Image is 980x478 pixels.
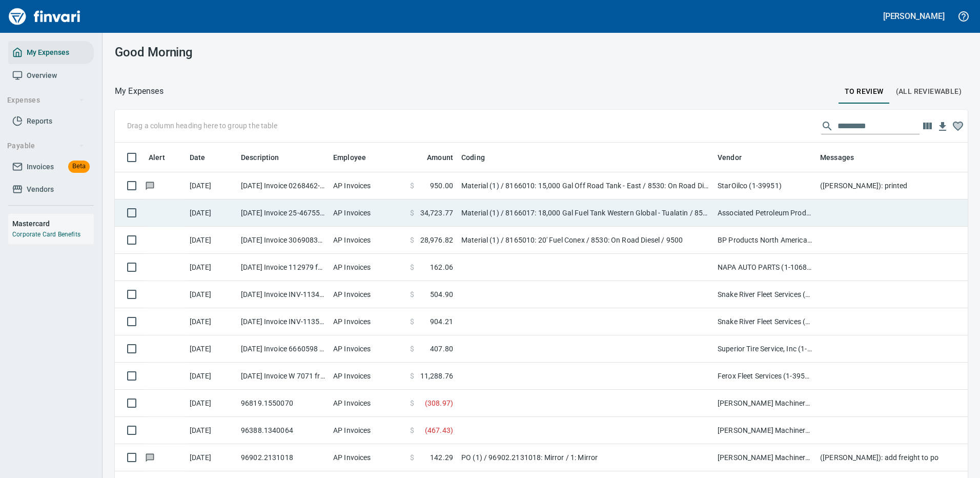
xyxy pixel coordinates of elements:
span: ( 467.43 ) [425,425,453,435]
span: 34,723.77 [420,208,453,218]
td: AP Invoices [329,444,406,471]
span: Vendor [718,151,742,164]
span: 142.29 [430,452,453,463]
p: Drag a column heading here to group the table [127,121,277,131]
td: [DATE] Invoice 112979 from NAPA AUTO PARTS (1-10687) [237,254,329,281]
span: $ [410,235,414,245]
span: 11,288.76 [420,371,453,381]
td: [PERSON_NAME] Machinery Co (1-10794) [713,417,816,444]
nav: breadcrumb [115,85,164,97]
td: [DATE] [186,172,237,200]
td: Associated Petroleum Products Inc (APP) (1-23098) [713,200,816,227]
span: $ [410,344,414,354]
span: $ [410,371,414,381]
span: Vendor [718,151,755,164]
td: AP Invoices [329,254,406,281]
span: Amount [414,151,453,164]
td: [DATE] [186,227,237,254]
span: Coding [461,151,498,164]
a: My Expenses [8,41,94,64]
span: Vendors [27,183,54,196]
td: 96902.2131018 [237,444,329,471]
span: 950.00 [430,181,453,191]
span: 162.06 [430,262,453,272]
td: AP Invoices [329,363,406,390]
span: 407.80 [430,344,453,354]
td: [DATE] Invoice INV-11351 from Snake River Fleet Services (1-39106) [237,308,329,335]
span: Amount [427,151,453,164]
span: Reports [27,115,52,128]
span: Messages [820,151,867,164]
td: [DATE] [186,335,237,363]
span: Alert [149,151,165,164]
span: Has messages [145,182,155,189]
td: AP Invoices [329,390,406,417]
td: 96819.1550070 [237,390,329,417]
td: [DATE] Invoice INV-11345 from Snake River Fleet Services (1-39106) [237,281,329,308]
span: (All Reviewable) [896,85,962,98]
p: My Expenses [115,85,164,97]
td: Ferox Fleet Services (1-39557) [713,363,816,390]
td: [DATE] [186,308,237,335]
span: Has messages [145,454,155,461]
span: Description [241,151,293,164]
button: Payable [3,136,89,155]
button: Download table [935,119,950,134]
span: $ [410,316,414,327]
img: Finvari [6,4,83,29]
span: Coding [461,151,485,164]
span: ( 308.97 ) [425,398,453,408]
td: PO (1) / 96902.2131018: Mirror / 1: Mirror [457,444,713,471]
span: Date [190,151,219,164]
td: [DATE] Invoice 25-467558 from Associated Petroleum Products Inc (APP) (1-23098) [237,200,329,227]
span: Alert [149,151,178,164]
td: [DATE] Invoice 0268462-IN from StarOilco (1-39951) [237,172,329,200]
span: $ [410,398,414,408]
span: To Review [845,85,884,98]
td: AP Invoices [329,172,406,200]
span: Employee [333,151,379,164]
span: Date [190,151,206,164]
td: [DATE] [186,200,237,227]
span: Overview [27,69,57,82]
span: Payable [7,140,85,152]
td: [PERSON_NAME] Machinery Co (1-10794) [713,390,816,417]
a: Overview [8,64,94,87]
td: AP Invoices [329,281,406,308]
h5: [PERSON_NAME] [883,11,945,22]
td: Material (1) / 8166017: 18,000 Gal Fuel Tank Western Global - Tualatin / 8530: On Road Diesel / 9500 [457,200,713,227]
td: [PERSON_NAME] Machinery Co (1-10794) [713,444,816,471]
button: Choose columns to display [920,118,935,134]
td: Snake River Fleet Services (1-39106) [713,308,816,335]
td: [DATE] [186,254,237,281]
td: Snake River Fleet Services (1-39106) [713,281,816,308]
td: AP Invoices [329,417,406,444]
a: InvoicesBeta [8,155,94,178]
td: AP Invoices [329,227,406,254]
span: Expenses [7,94,85,107]
td: [DATE] Invoice 6660598 from Superior Tire Service, Inc (1-10991) [237,335,329,363]
button: [PERSON_NAME] [881,8,947,24]
td: [DATE] Invoice W 7071 from Ferox Fleet Services (1-39557) [237,363,329,390]
span: 504.90 [430,289,453,300]
button: Column choices favorited. Click to reset to default [950,118,966,134]
span: $ [410,208,414,218]
span: $ [410,425,414,435]
button: Expenses [3,91,89,110]
td: Material (1) / 8165010: 20' Fuel Conex / 8530: On Road Diesel / 9500 [457,227,713,254]
td: [DATE] [186,444,237,471]
span: 28,976.82 [420,235,453,245]
span: Description [241,151,279,164]
span: Messages [820,151,854,164]
td: AP Invoices [329,335,406,363]
td: [DATE] [186,363,237,390]
h6: Mastercard [12,218,94,229]
td: AP Invoices [329,308,406,335]
td: [DATE] Invoice 3069083198 from BP Products North America Inc. (1-39953) [237,227,329,254]
h3: Good Morning [115,45,383,59]
td: BP Products North America Inc. (1-39953) [713,227,816,254]
span: My Expenses [27,46,69,59]
td: Superior Tire Service, Inc (1-10991) [713,335,816,363]
span: Employee [333,151,366,164]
